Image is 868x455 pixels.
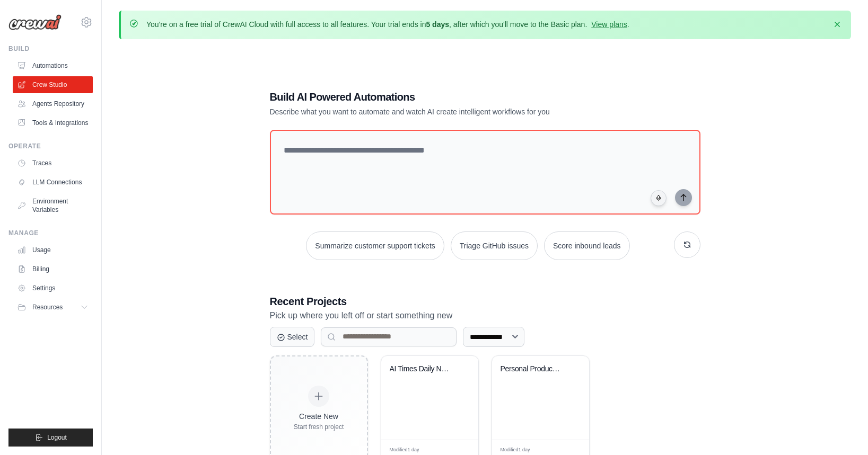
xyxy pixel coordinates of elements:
button: Logout [8,429,93,447]
span: Modified 1 day [390,447,419,454]
p: Pick up where you left off or start something new [270,309,700,323]
button: Click to speak your automation idea [651,190,667,206]
a: LLM Connections [13,174,93,191]
a: Agents Repository [13,95,93,112]
div: Operate [8,142,93,150]
img: Logo [8,14,62,30]
button: Get new suggestions [674,231,700,258]
div: Manage [8,229,93,237]
div: Create New [294,411,344,422]
a: View plans [591,20,627,29]
a: Tools & Integrations [13,114,93,131]
p: You're on a free trial of CrewAI Cloud with full access to all features. Your trial ends in , aft... [146,19,629,30]
span: Logout [47,433,67,442]
button: Triage GitHub issues [451,231,538,260]
button: Select [270,327,315,347]
a: Automations [13,57,93,74]
div: Personal Productivity & Project Management Assistant [501,364,565,374]
span: Edit [453,447,462,454]
span: Edit [564,447,573,454]
h1: Build AI Powered Automations [270,90,626,104]
button: Resources [13,299,93,316]
a: Traces [13,155,93,172]
strong: 5 days [426,20,449,29]
a: Usage [13,242,93,258]
p: Describe what you want to automate and watch AI create intelligent workflows for you [270,106,626,117]
a: Crew Studio [13,76,93,93]
span: Resources [32,303,63,311]
div: Build [8,44,93,53]
a: Billing [13,261,93,278]
div: Start fresh project [294,423,344,431]
div: AI Times Daily News Crawler [390,364,454,374]
a: Settings [13,280,93,297]
a: Environment Variables [13,193,93,218]
button: Score inbound leads [544,231,630,260]
h3: Recent Projects [270,294,700,309]
span: Modified 1 day [501,447,530,454]
button: Summarize customer support tickets [306,231,444,260]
